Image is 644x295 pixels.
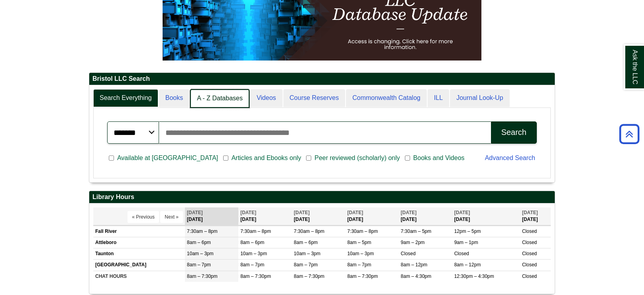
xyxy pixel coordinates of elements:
span: 7:30am – 8pm [347,229,378,234]
td: [GEOGRAPHIC_DATA] [93,260,185,271]
span: [DATE] [240,210,256,215]
a: ILL [428,89,449,107]
a: Back to Top [617,129,642,139]
span: 8am – 12pm [454,262,481,268]
span: 10am – 3pm [187,251,214,256]
span: Closed [454,251,469,256]
span: Closed [522,251,537,256]
a: A - Z Databases [190,89,249,108]
span: 8am – 7pm [347,262,371,268]
span: 9am – 2pm [401,240,425,245]
th: [DATE] [185,207,238,225]
span: 8am – 7pm [187,262,211,268]
span: 12pm – 5pm [454,229,481,234]
span: [DATE] [454,210,470,215]
input: Available at [GEOGRAPHIC_DATA] [109,154,114,162]
th: [DATE] [345,207,399,225]
th: [DATE] [399,207,452,225]
th: [DATE] [238,207,292,225]
span: 8am – 6pm [187,240,211,245]
td: Fall River [93,226,185,237]
th: [DATE] [452,207,520,225]
span: Closed [522,240,537,245]
th: [DATE] [520,207,551,225]
a: Search Everything [93,89,158,107]
span: 7:30am – 8pm [187,229,218,234]
span: 8am – 7:30pm [187,274,218,279]
button: Search [491,121,537,144]
h2: Library Hours [89,191,555,203]
a: Videos [250,89,283,107]
td: CHAT HOURS [93,271,185,282]
a: Books [159,89,189,107]
button: « Previous [128,211,159,223]
span: 8am – 6pm [240,240,264,245]
th: [DATE] [292,207,345,225]
span: 12:30pm – 4:30pm [454,274,494,279]
span: Closed [522,262,537,268]
span: Closed [522,274,537,279]
span: [DATE] [347,210,363,215]
span: [DATE] [401,210,417,215]
span: 8am – 7pm [294,262,318,268]
div: Search [501,128,526,137]
a: Course Reserves [283,89,346,107]
a: Journal Look-Up [450,89,509,107]
span: 8am – 7:30pm [347,274,378,279]
span: Articles and Ebooks only [228,153,304,163]
span: 8am – 12pm [401,262,428,268]
span: Closed [522,229,537,234]
span: 9am – 1pm [454,240,478,245]
h2: Bristol LLC Search [89,73,555,85]
span: [DATE] [522,210,538,215]
span: 8am – 4:30pm [401,274,432,279]
span: 10am – 3pm [240,251,267,256]
span: [DATE] [187,210,203,215]
input: Peer reviewed (scholarly) only [306,154,311,162]
a: Advanced Search [485,154,535,161]
td: Attleboro [93,237,185,248]
td: Taunton [93,248,185,260]
span: 8am – 7:30pm [240,274,271,279]
span: [DATE] [294,210,310,215]
span: 7:30am – 5pm [401,229,432,234]
span: Peer reviewed (scholarly) only [311,153,403,163]
span: 7:30am – 8pm [240,229,271,234]
span: Closed [401,251,416,256]
span: 10am – 3pm [294,251,320,256]
a: Commonwealth Catalog [346,89,427,107]
span: Available at [GEOGRAPHIC_DATA] [114,153,221,163]
span: 8am – 7pm [240,262,264,268]
span: Books and Videos [410,153,468,163]
span: 7:30am – 8pm [294,229,324,234]
input: Books and Videos [405,154,410,162]
span: 8am – 5pm [347,240,371,245]
span: 8am – 7:30pm [294,274,324,279]
button: Next » [160,211,183,223]
span: 8am – 6pm [294,240,318,245]
span: 10am – 3pm [347,251,374,256]
input: Articles and Ebooks only [223,154,228,162]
